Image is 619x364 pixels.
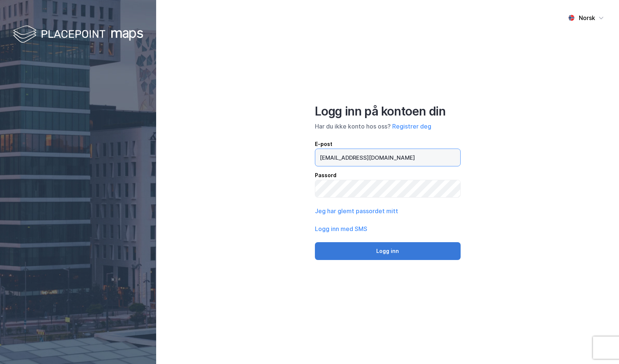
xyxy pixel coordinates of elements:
[582,328,619,364] iframe: Chat Widget
[315,104,461,119] div: Logg inn på kontoen din
[392,122,431,131] button: Registrer deg
[315,171,461,180] div: Passord
[315,122,461,131] div: Har du ikke konto hos oss?
[13,24,143,46] img: logo-white.f07954bde2210d2a523dddb988cd2aa7.svg
[579,13,595,22] div: Norsk
[315,242,461,260] button: Logg inn
[315,224,367,233] button: Logg inn med SMS
[582,328,619,364] div: Kontrollprogram for chat
[315,207,398,215] button: Jeg har glemt passordet mitt
[315,140,461,149] div: E-post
